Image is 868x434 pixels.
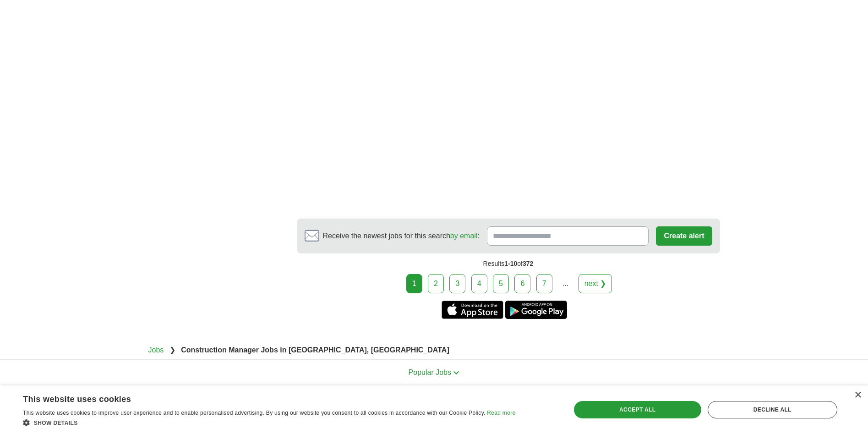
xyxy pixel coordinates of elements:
a: by email [450,232,478,240]
a: 2 [428,274,444,293]
div: Close [854,392,861,399]
a: 6 [514,274,530,293]
a: 7 [536,274,552,293]
span: 372 [523,260,533,267]
button: Create alert [656,226,712,246]
a: next ❯ [579,274,612,293]
a: 4 [471,274,487,293]
a: Get the Android app [505,301,567,319]
strong: Construction Manager Jobs in [GEOGRAPHIC_DATA], [GEOGRAPHIC_DATA] [181,346,449,354]
div: Results of [297,253,720,274]
div: ... [556,275,574,293]
span: ❯ [169,346,175,354]
a: 3 [449,274,465,293]
img: toggle icon [453,371,459,375]
a: Jobs [148,346,164,354]
div: Accept all [574,401,701,418]
div: 1 [406,274,422,293]
div: Show details [23,418,515,427]
a: Read more, opens a new window [487,410,515,416]
span: Show details [34,420,78,426]
div: This website uses cookies [23,391,492,405]
span: 1-10 [504,260,517,267]
span: Popular Jobs [409,368,451,376]
span: This website uses cookies to improve user experience and to enable personalised advertising. By u... [23,410,486,416]
a: Get the iPhone app [442,301,503,319]
span: Receive the newest jobs for this search : [323,231,480,242]
a: 5 [493,274,509,293]
div: Decline all [708,401,837,418]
